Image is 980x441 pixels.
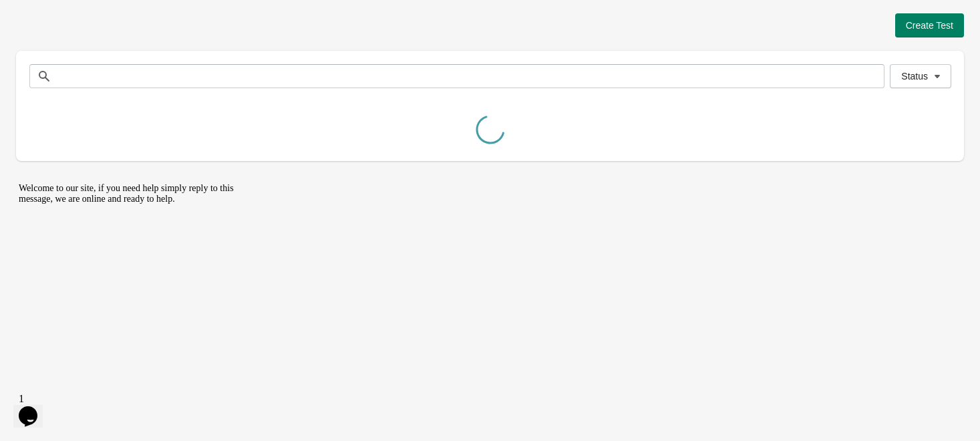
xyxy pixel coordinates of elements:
[906,20,953,31] span: Create Test
[5,5,220,26] span: Welcome to our site, if you need help simply reply to this message, we are online and ready to help.
[890,64,951,88] button: Status
[895,13,964,37] button: Create Test
[13,178,254,381] iframe: chat widget
[13,388,56,428] iframe: chat widget
[901,71,928,82] span: Status
[5,5,246,27] div: Welcome to our site, if you need help simply reply to this message, we are online and ready to help.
